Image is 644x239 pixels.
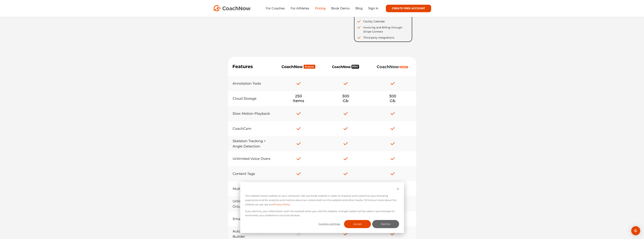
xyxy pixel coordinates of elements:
img: Check [343,141,349,147]
img: Check [296,141,302,147]
img: Check [296,171,302,177]
img: Check [390,156,396,162]
a: Sign In [368,7,378,10]
p: This website stores cookies on your computer. We use these cookies in order to improve and custom... [245,194,399,206]
p: If you decline, your information won’t be tracked when you visit this website. A single cookie wi... [245,209,399,218]
a: Blog [355,7,363,10]
img: Check [296,80,302,86]
img: Academy.png [377,65,408,68]
div: Skeleton Tracking + Angle Detection [228,136,275,151]
a: Pricing [315,7,325,10]
li: Invoicing and Billing through Stripe Connect [357,25,409,34]
a: Book Demo [331,7,350,10]
img: academy.png [332,65,359,69]
img: Check [343,231,349,237]
li: Facility Calendar [357,19,409,24]
img: Check [390,141,396,147]
div: Open Intercom Messenger [631,226,640,235]
div: Unlimited Spaces and Groups [228,196,275,211]
img: close [296,231,302,237]
a: CREATE FREE ACCOUNT [386,5,431,12]
img: Check [343,156,349,162]
a: For Coaches [266,7,285,10]
button: Decline [372,220,399,228]
div: 250 items [275,94,322,103]
span: Features [232,64,253,69]
img: Check [390,171,396,177]
img: Check [390,126,396,132]
img: Check [343,111,349,117]
li: Third party Integrations [357,36,409,40]
div: CoachCam [228,124,275,134]
img: Check [390,231,396,237]
button: Cookies settings [316,220,343,228]
div: Content Tags [228,169,275,179]
div: Unlimited Voice Overs [228,154,275,164]
li: Integrated Session Scheduling [357,13,409,17]
button: Dismiss cookie banner [397,187,399,191]
button: Accept [344,220,371,228]
div: Cookie banner [240,182,404,233]
img: Check [296,111,302,117]
img: Check [343,171,349,177]
img: Check [343,80,349,86]
img: Check [390,111,396,117]
div: Cloud Storage [228,94,275,103]
img: Check [343,126,349,132]
div: Annotation Tools [228,79,275,88]
a: Privacy Policy [273,202,290,207]
img: CoachNow Logo [213,5,251,11]
div: Smart Lists [228,214,275,224]
div: 300 Gb [369,92,416,105]
div: Slow Motion Playback [228,109,275,118]
img: NEW PLAN [281,64,316,69]
img: Check [296,126,302,132]
a: For Athletes [291,7,309,10]
img: Check [296,156,302,162]
div: 300 Gb [322,92,369,105]
img: Check [390,80,396,86]
div: MultiCam [228,184,275,194]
